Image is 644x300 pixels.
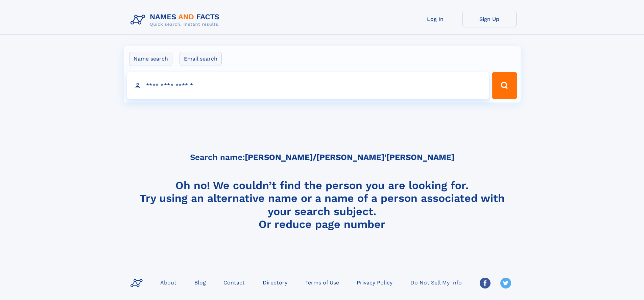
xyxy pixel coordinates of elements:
[492,72,517,99] button: Search Button
[127,72,489,99] input: search input
[480,278,491,289] img: Facebook
[129,52,172,66] label: Name search
[462,11,517,27] a: Sign Up
[158,277,179,287] a: About
[260,277,290,287] a: Directory
[408,277,464,287] a: Do Not Sell My Info
[128,179,517,230] h4: Oh no! We couldn’t find the person you are looking for. Try using an alternative name or a name o...
[500,278,511,289] img: Twitter
[128,11,225,29] img: Logo Names and Facts
[245,153,454,162] b: [PERSON_NAME]/[PERSON_NAME]'[PERSON_NAME]
[221,277,247,287] a: Contact
[303,277,342,287] a: Terms of Use
[190,153,454,162] h5: Search name:
[408,11,462,27] a: Log In
[192,277,209,287] a: Blog
[180,52,222,66] label: Email search
[354,277,395,287] a: Privacy Policy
